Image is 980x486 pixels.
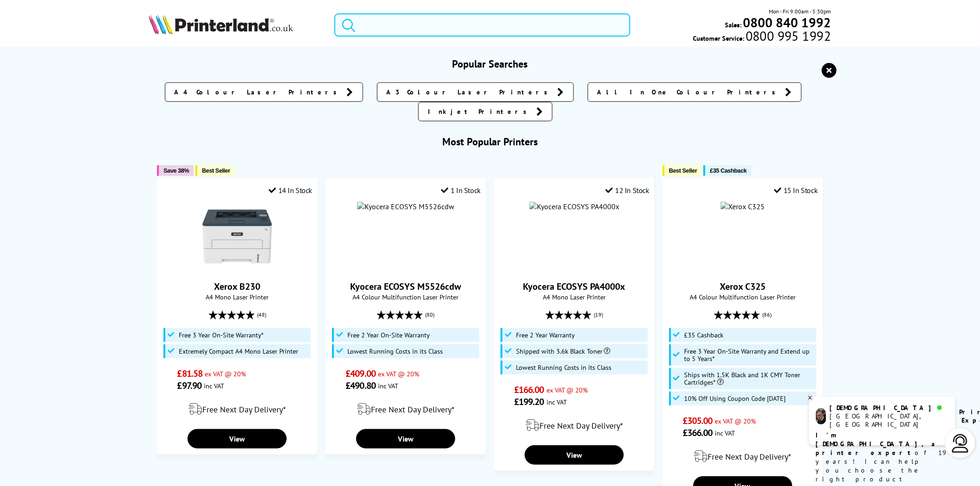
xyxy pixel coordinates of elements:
span: £35 Cashback [685,331,724,339]
span: (80) [426,306,435,324]
div: modal_delivery [162,396,312,422]
span: Free 2 Year On-Site Warranty [347,331,430,339]
span: (19) [594,306,603,324]
span: £97.90 [177,380,202,392]
h3: Most Popular Printers [149,135,831,148]
div: 1 In Stock [441,186,481,195]
span: Free 3 Year On-Site Warranty* [179,331,264,339]
img: user-headset-light.svg [951,434,970,453]
span: A4 Colour Multifunction Laser Printer [331,293,481,301]
p: of 19 years! I can help you choose the right product [816,431,949,484]
div: 15 In Stock [774,186,818,195]
a: View [188,429,287,449]
span: inc VAT [715,429,735,437]
a: Xerox C325 [720,280,766,293]
img: chris-livechat.png [816,408,826,424]
a: Xerox B230 [202,264,272,273]
span: A4 Colour Multifunction Laser Printer [668,293,818,301]
span: Sales: [725,20,742,29]
span: £305.00 [683,415,713,427]
img: Xerox C325 [721,202,765,211]
span: A4 Mono Laser Printer [162,293,312,301]
button: Best Seller [195,165,235,176]
div: [GEOGRAPHIC_DATA], [GEOGRAPHIC_DATA] [830,412,948,429]
a: A4 Colour Laser Printers [165,82,363,102]
span: A4 Mono Laser Printer [499,293,649,301]
div: [DEMOGRAPHIC_DATA] [830,404,948,412]
a: 0800 840 1992 [742,18,831,27]
span: £81.58 [177,368,203,380]
a: Xerox B230 [214,280,260,293]
a: View [356,429,455,449]
span: inc VAT [378,381,398,390]
span: Free 2 Year Warranty [516,331,575,339]
input: Search product or brand [334,13,630,37]
span: All In One Colour Printers [597,87,781,97]
span: £35 Cashback [710,167,747,174]
span: Lowest Running Costs in its Class [516,364,611,371]
img: Printerland Logo [149,14,293,34]
span: ex VAT @ 20% [378,369,419,378]
a: Printerland Logo [149,14,322,36]
span: Save 38% [163,167,189,174]
span: Mon - Fri 9:00am - 5:30pm [769,7,831,16]
img: Xerox B230 [202,202,272,271]
div: 12 In Stock [606,186,649,195]
span: (86) [762,306,772,324]
span: £409.00 [346,368,376,380]
b: I'm [DEMOGRAPHIC_DATA], a printer expert [816,431,938,457]
a: View [525,445,624,465]
span: £199.20 [514,396,544,408]
span: (48) [257,306,266,324]
span: ex VAT @ 20% [715,417,756,425]
a: Inkjet Printers [418,102,553,121]
button: Save 38% [157,165,194,176]
span: Extremely Compact A4 Mono Laser Printer [179,348,298,355]
button: £35 Cashback [704,165,751,176]
span: £366.00 [683,427,713,439]
span: Ships with 1.5K Black and 1K CMY Toner Cartridges* [685,371,814,386]
a: All In One Colour Printers [588,82,802,102]
span: Best Seller [202,167,230,174]
span: Shipped with 3.6k Black Toner [516,348,610,355]
span: inc VAT [204,381,224,390]
span: Inkjet Printers [428,107,532,116]
span: £166.00 [514,384,544,396]
span: Customer Service: [693,31,831,43]
img: Kyocera ECOSYS M5526cdw [357,202,454,211]
b: 0800 840 1992 [743,14,831,31]
div: modal_delivery [499,412,649,438]
img: Kyocera ECOSYS PA4000x [529,202,619,211]
span: inc VAT [547,398,567,406]
div: 14 In Stock [269,186,312,195]
span: Lowest Running Costs in its Class [347,348,443,355]
button: Best Seller [663,165,702,176]
span: ex VAT @ 20% [205,369,246,378]
div: modal_delivery [668,443,818,469]
span: A3 Colour Laser Printers [387,87,553,97]
span: 0800 995 1992 [744,31,831,40]
h3: Popular Searches [149,57,831,70]
span: A4 Colour Laser Printers [175,87,342,97]
span: Best Seller [669,167,697,174]
a: A3 Colour Laser Printers [377,82,574,102]
span: 10% Off Using Coupon Code [DATE] [685,395,786,402]
a: Kyocera ECOSYS M5526cdw [351,280,461,293]
div: modal_delivery [331,396,481,422]
span: Free 3 Year On-Site Warranty and Extend up to 5 Years* [685,348,814,362]
span: ex VAT @ 20% [547,386,588,394]
a: Kyocera ECOSYS PA4000x [523,280,625,293]
span: £490.80 [346,380,376,392]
